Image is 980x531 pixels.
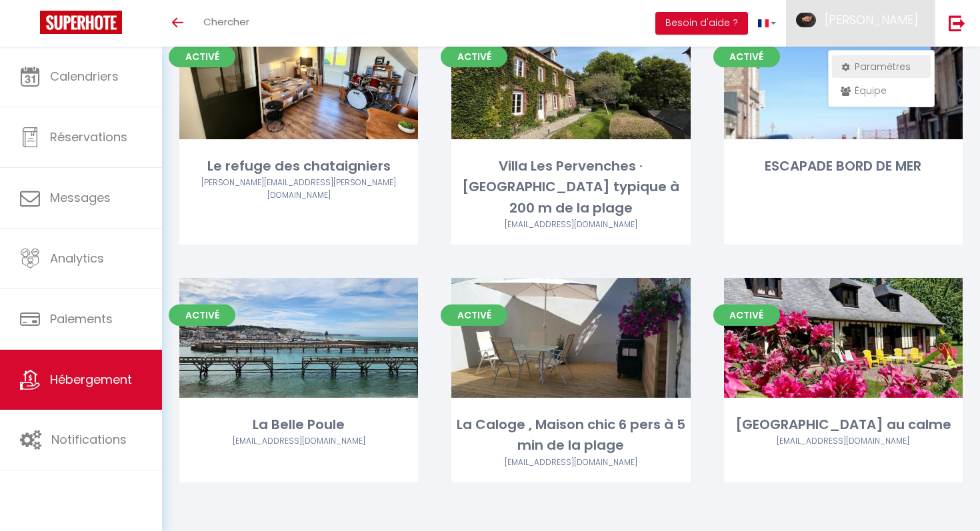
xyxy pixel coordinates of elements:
span: Activé [713,46,780,67]
div: La Caloge , Maison chic 6 pers à 5 min de la plage [451,414,690,456]
div: [GEOGRAPHIC_DATA] au calme [724,414,963,435]
div: Villa Les Pervenches · [GEOGRAPHIC_DATA] typique à 200 m de la plage [451,156,690,219]
div: Airbnb [179,177,418,202]
span: Activé [713,304,780,326]
img: Super Booking [40,11,122,34]
div: Airbnb [451,456,690,469]
div: ESCAPADE BORD DE MER [724,156,963,177]
img: ... [796,13,816,28]
div: La Belle Poule [179,414,418,435]
span: Activé [169,304,235,326]
div: Le refuge des chataigniers [179,156,418,177]
span: Activé [441,46,507,67]
span: Messages [50,189,111,206]
span: Analytics [50,250,104,266]
span: Réservations [50,129,127,145]
span: Notifications [51,431,127,448]
div: Airbnb [724,435,963,448]
span: Chercher [203,15,249,29]
a: Paramètres [832,55,931,78]
span: [PERSON_NAME] [825,11,918,28]
div: Airbnb [179,435,418,448]
span: Activé [441,304,507,326]
button: Besoin d'aide ? [655,12,748,35]
img: logout [949,15,965,31]
a: Équipe [832,79,931,102]
span: Paiements [50,310,113,327]
span: Activé [169,46,235,67]
span: Hébergement [50,371,132,388]
div: Airbnb [451,219,690,231]
span: Calendriers [50,68,119,85]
